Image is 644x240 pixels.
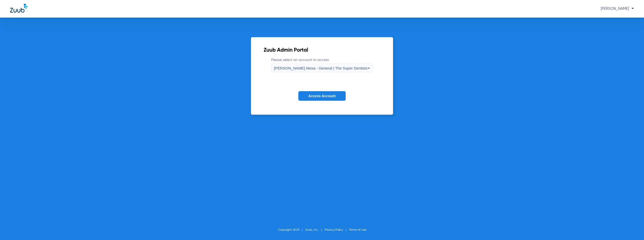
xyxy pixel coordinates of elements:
span: [PERSON_NAME] Mesa - General | The Super Dentists [274,66,367,70]
iframe: Chat Widget [619,216,644,240]
span: Access Account [308,94,336,98]
a: Terms of Use [349,228,366,231]
span: [PERSON_NAME] [601,7,634,11]
li: Copyright 2025 [278,227,305,232]
li: Zuub, Inc. [305,227,325,232]
img: Zuub Logo [10,4,27,13]
label: Please select an account to access [271,57,373,72]
h2: Zuub Admin Portal [264,48,380,53]
a: Privacy Policy [325,228,343,231]
button: Access Account [298,91,346,101]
